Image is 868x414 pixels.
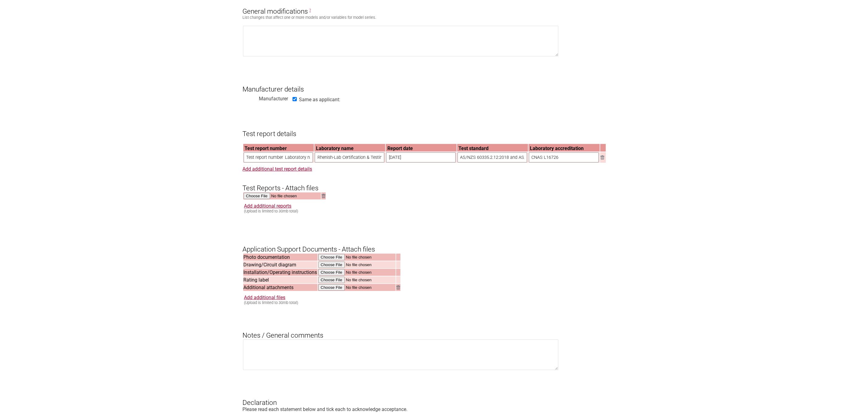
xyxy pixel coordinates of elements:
[243,174,626,192] h3: Test Reports - Attach files
[243,254,317,261] td: Photo documentation
[386,144,457,152] th: Report date
[243,75,626,93] h3: Manufacturer details
[396,285,400,289] img: Remove
[243,120,626,138] h3: Test report details
[243,284,317,291] td: Additional attachments
[243,269,317,276] td: Installation/Operating instructions
[244,295,286,300] a: Add additional files
[243,321,626,339] h3: Notes / General comments
[243,144,314,152] th: Test report number
[457,144,528,152] th: Test standard
[310,8,311,12] span: General Modifications are changes that affect one or more models. E.g. Alternative brand names or...
[529,144,600,152] th: Laboratory accreditation
[299,97,341,102] label: Same as applicant:
[244,203,292,209] a: Add additional reports
[244,300,298,305] small: (Upload is limited to 30mb total)
[243,261,317,268] td: Drawing/Circuit diagram
[322,194,325,198] img: Remove
[243,166,312,172] a: Add additional test report details
[601,155,604,159] img: Remove
[243,94,288,100] div: Manufacturer
[244,209,298,213] small: (Upload is limited to 30mb total)
[243,235,626,253] h3: Application Support Documents - Attach files
[314,144,385,152] th: Laboratory name
[243,389,626,407] h3: Declaration
[243,15,376,20] small: List changes that affect one or more models and/or variables for model series.
[243,276,317,283] td: Rating label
